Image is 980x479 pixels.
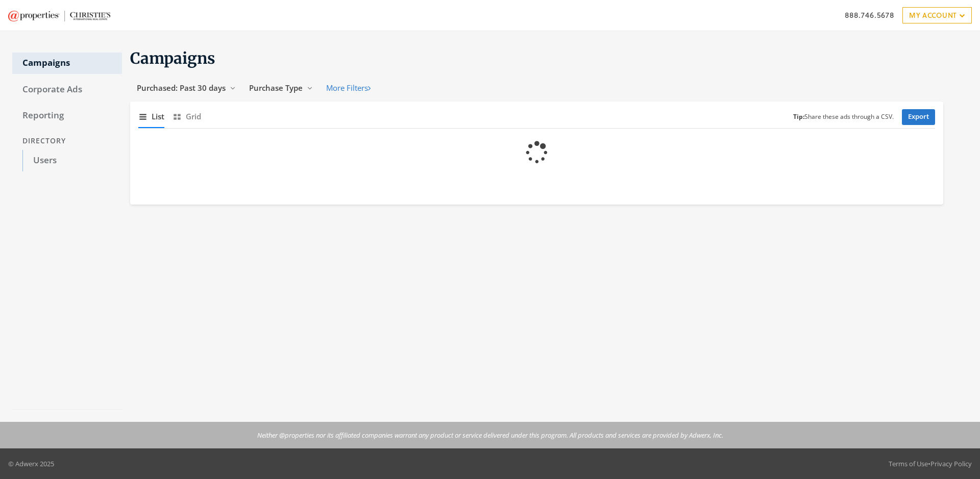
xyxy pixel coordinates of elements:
[8,459,54,469] p: © Adwerx 2025
[173,106,201,128] button: Grid
[257,430,723,440] p: Neither @properties nor its affiliated companies warrant any product or service delivered under t...
[138,106,164,128] button: List
[22,150,122,171] a: Users
[12,105,122,127] a: Reporting
[889,459,928,468] a: Terms of Use
[902,7,972,23] a: My Account
[249,83,303,93] span: Purchase Type
[12,79,122,100] a: Corporate Ads
[320,79,377,97] button: More Filters
[902,109,935,125] a: Export
[793,112,804,121] b: Tip:
[793,112,894,122] small: Share these ads through a CSV.
[845,10,894,20] a: 888.746.5678
[152,111,164,122] span: List
[12,53,122,74] a: Campaigns
[242,79,320,97] button: Purchase Type
[889,459,972,469] div: •
[130,79,242,97] button: Purchased: Past 30 days
[930,459,972,468] a: Privacy Policy
[8,11,110,21] img: Adwerx
[130,48,215,68] span: Campaigns
[186,111,201,122] span: Grid
[12,132,122,150] div: Directory
[137,83,226,93] span: Purchased: Past 30 days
